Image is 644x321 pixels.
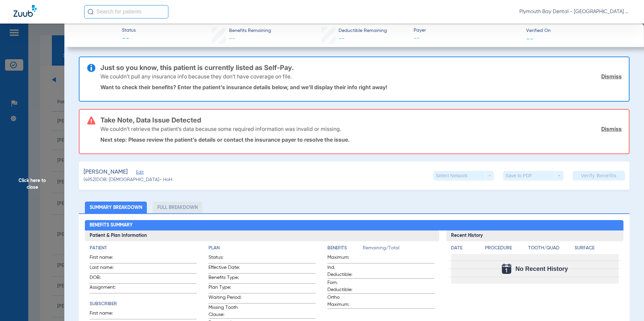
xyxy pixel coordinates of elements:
h4: Patient [90,245,197,252]
h4: Plan [208,245,316,252]
span: Missing Tooth Clause: [208,304,241,318]
span: -- [122,34,136,44]
span: -- [414,34,520,43]
li: Full Breakdown [153,202,202,213]
p: We couldn’t pull any insurance info because they don’t have coverage on file. [100,73,292,80]
p: Next step: Please review the patient’s details or contact the insurance payer to resolve the issue. [100,136,622,143]
span: Verified On [526,27,633,34]
app-breakdown-title: Tooth/Quad [528,245,572,254]
iframe: Chat Widget [610,289,644,321]
li: Summary Breakdown [85,202,147,213]
p: We couldn’t retrieve the patient’s data because some required information was invalid or missing. [100,126,341,132]
img: Zuub Logo [13,5,37,17]
span: Waiting Period: [208,294,241,303]
span: -- [526,35,534,42]
span: [PERSON_NAME] [84,168,128,176]
span: Status [122,27,136,34]
span: Assignment: [90,284,123,293]
app-breakdown-title: Benefits [327,245,363,254]
span: Maximum: [327,254,360,263]
h4: Procedure [485,245,526,252]
input: Search for patients [84,5,168,19]
p: Want to check their benefits? Enter the patient’s insurance details below, and we’ll display thei... [100,84,622,91]
app-breakdown-title: Date [451,245,479,254]
app-breakdown-title: Procedure [485,245,526,254]
a: Dismiss [601,73,622,80]
span: Status: [208,254,241,263]
h4: Benefits [327,245,363,252]
h3: Take Note, Data Issue Detected [100,117,622,123]
span: Plan Type: [208,284,241,293]
span: Fam. Deductible: [327,279,360,293]
span: Remaining/Total [363,245,434,254]
span: Benefits Type: [208,274,241,283]
h4: Date [451,245,479,252]
span: Payer [414,27,520,34]
span: Benefits Remaining [229,27,271,34]
h4: Subscriber [90,300,197,308]
span: Last name: [90,264,123,273]
span: (4952) DOB: [DEMOGRAPHIC_DATA] - HoH [84,176,172,183]
h2: Benefits Summary [85,220,624,231]
span: First name: [90,310,123,319]
img: error-icon [87,116,95,124]
a: Dismiss [601,126,622,132]
span: -- [339,36,345,42]
span: No Recent History [515,265,568,272]
span: Ortho Maximum: [327,294,360,308]
h4: Tooth/Quad [528,245,572,252]
h3: Recent History [446,230,623,241]
span: -- [229,36,235,42]
span: First name: [90,254,123,263]
span: Effective Date: [208,264,241,273]
img: Calendar [502,264,511,274]
h3: Patient & Plan Information [85,230,440,241]
span: Ind. Deductible: [327,264,360,278]
h3: Just so you know, this patient is currently listed as Self-Pay. [100,64,622,71]
span: Plymouth Bay Dental - [GEOGRAPHIC_DATA] Dental [519,8,631,15]
img: Search Icon [88,9,94,15]
h4: Surface [575,245,619,252]
span: Edit [136,170,142,176]
img: info-icon [87,64,95,72]
span: Deductible Remaining [339,27,387,34]
span: DOB: [90,274,123,283]
app-breakdown-title: Surface [575,245,619,254]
